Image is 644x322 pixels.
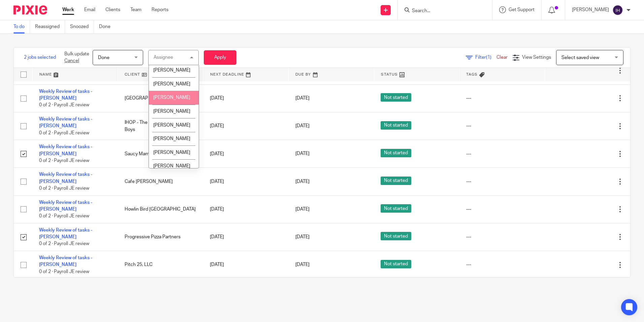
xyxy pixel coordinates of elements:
span: 0 of 2 · Payroll JE review [39,214,89,218]
img: svg%3E [612,5,623,16]
a: Weekly Review of tasks - [PERSON_NAME] [39,172,92,184]
span: [DATE] [295,207,310,212]
span: [PERSON_NAME] [153,136,190,141]
td: [DATE] [203,195,289,223]
a: Done [99,20,116,33]
span: 0 of 2 · Payroll JE review [39,103,89,108]
span: 0 of 2 · Payroll JE review [39,242,89,246]
span: [DATE] [295,263,310,267]
td: [GEOGRAPHIC_DATA] [118,84,203,112]
span: Not started [381,93,411,102]
span: Not started [381,204,411,213]
a: Weekly Review of tasks - [PERSON_NAME] [39,117,92,128]
a: Cancel [64,58,79,63]
div: --- [466,178,538,185]
span: View Settings [522,55,551,60]
td: Cafe [PERSON_NAME] [118,168,203,195]
span: Get Support [509,7,535,12]
p: Bulk update [64,51,89,64]
span: [PERSON_NAME] [153,150,190,155]
td: [DATE] [203,112,289,140]
span: Select saved view [561,55,599,60]
span: [PERSON_NAME] [153,123,190,128]
span: [DATE] [295,179,310,184]
span: [PERSON_NAME] [153,164,190,168]
td: [DATE] [203,251,289,279]
span: Not started [381,149,411,157]
span: 0 of 2 · Payroll JE review [39,131,89,135]
a: Weekly Review of tasks - [PERSON_NAME] [39,144,92,156]
div: --- [466,206,538,213]
td: [DATE] [203,223,289,251]
td: [DATE] [203,168,289,195]
span: [DATE] [295,124,310,129]
span: [DATE] [295,96,310,101]
div: --- [466,95,538,102]
span: [PERSON_NAME] [153,68,190,73]
td: [DATE] [203,84,289,112]
td: Howlin Bird [GEOGRAPHIC_DATA] [118,195,203,223]
span: [PERSON_NAME] [153,95,190,100]
a: Weekly Review of tasks - [PERSON_NAME] [39,200,92,212]
div: --- [466,151,538,157]
input: Search [411,8,472,14]
div: Assignee [154,55,173,60]
span: 2 jobs selected [24,54,56,61]
span: [PERSON_NAME] [153,109,190,114]
a: Clear [496,55,508,60]
p: [PERSON_NAME] [572,6,609,13]
span: (1) [486,55,491,60]
div: --- [466,261,538,268]
td: Progressive Pizza Partners [118,223,203,251]
span: Done [98,55,109,60]
td: Pitch 25, LLC [118,251,203,279]
span: [DATE] [295,152,310,156]
span: Not started [381,121,411,130]
span: Not started [381,260,411,268]
td: IHOP - The [PERSON_NAME] Boys [118,112,203,140]
div: --- [466,234,538,240]
a: Snoozed [70,20,94,33]
img: Pixie [13,5,47,15]
span: 0 of 2 · Payroll JE review [39,186,89,191]
a: Weekly Review of tasks - [PERSON_NAME] [39,89,92,101]
span: [DATE] [295,235,310,239]
button: Apply [204,50,236,65]
td: Saucy Mama's [118,140,203,168]
a: Weekly Review of tasks - [PERSON_NAME] [39,256,92,267]
div: --- [466,123,538,129]
span: Not started [381,232,411,240]
a: Email [84,6,95,13]
a: Reports [152,6,168,13]
span: Filter [475,55,496,60]
a: Clients [105,6,120,13]
span: 0 of 2 · Payroll JE review [39,158,89,163]
a: Reassigned [35,20,65,33]
a: To do [13,20,30,33]
span: [PERSON_NAME] [153,82,190,86]
span: Tags [466,73,478,76]
span: 0 of 2 · Payroll JE review [39,269,89,274]
td: [DATE] [203,140,289,168]
a: Work [62,6,74,13]
a: Team [130,6,141,13]
a: Weekly Review of tasks - [PERSON_NAME] [39,228,92,239]
span: Not started [381,177,411,185]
